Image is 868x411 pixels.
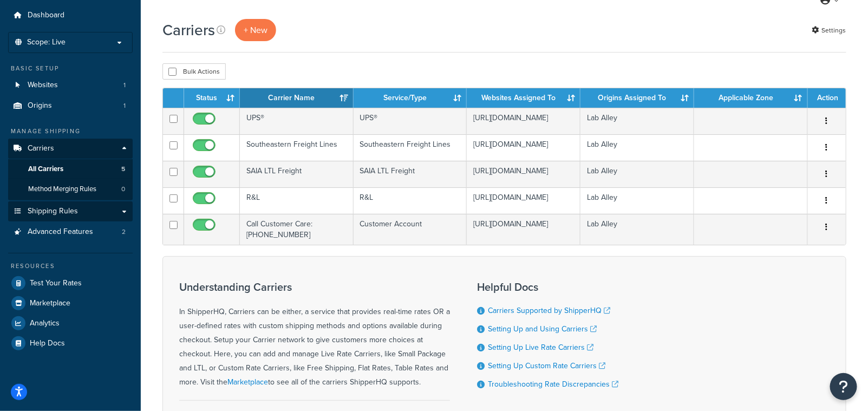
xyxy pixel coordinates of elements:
td: [URL][DOMAIN_NAME] [467,187,580,214]
span: Advanced Features [28,227,93,237]
td: Lab Alley [580,108,694,134]
span: All Carriers [28,165,63,174]
span: Analytics [30,319,60,328]
a: Carriers [8,139,133,159]
a: Setting Up Custom Rate Carriers [488,360,605,371]
div: Manage Shipping [8,127,133,136]
a: Test Your Rates [8,273,133,293]
span: Carriers [28,144,54,153]
th: Applicable Zone: activate to sort column ascending [694,88,808,108]
a: Settings [812,23,846,38]
span: Method Merging Rules [28,185,96,194]
td: Southeastern Freight Lines [240,134,354,161]
a: Setting Up and Using Carriers [488,323,597,335]
td: R&L [240,187,354,214]
td: UPS® [354,108,467,134]
td: SAIA LTL Freight [240,161,354,187]
h3: Understanding Carriers [179,281,450,293]
span: Scope: Live [27,38,66,47]
span: Help Docs [30,339,65,348]
div: Resources [8,262,133,271]
a: Help Docs [8,334,133,353]
td: Lab Alley [580,161,694,187]
h1: Carriers [162,19,215,41]
li: Advanced Features [8,222,133,242]
div: Basic Setup [8,64,133,73]
span: Marketplace [30,299,70,308]
td: Lab Alley [580,134,694,161]
td: Lab Alley [580,214,694,245]
button: + New [235,19,276,41]
span: Websites [28,81,58,90]
a: Setting Up Live Rate Carriers [488,342,593,353]
a: Carriers Supported by ShipperHQ [488,305,610,316]
div: In ShipperHQ, Carriers can be either, a service that provides real-time rates OR a user-defined r... [179,281,450,389]
a: Method Merging Rules 0 [8,179,133,199]
th: Websites Assigned To: activate to sort column ascending [467,88,580,108]
td: [URL][DOMAIN_NAME] [467,134,580,161]
td: Lab Alley [580,187,694,214]
a: Marketplace [227,376,268,388]
th: Status: activate to sort column ascending [184,88,240,108]
td: [URL][DOMAIN_NAME] [467,214,580,245]
span: Origins [28,101,52,110]
td: Call Customer Care: [PHONE_NUMBER] [240,214,354,245]
button: Open Resource Center [830,373,857,400]
li: All Carriers [8,159,133,179]
td: UPS® [240,108,354,134]
span: Dashboard [28,11,64,20]
a: Troubleshooting Rate Discrepancies [488,379,618,390]
th: Carrier Name: activate to sort column ascending [240,88,354,108]
td: [URL][DOMAIN_NAME] [467,108,580,134]
td: R&L [354,187,467,214]
td: SAIA LTL Freight [354,161,467,187]
th: Action [808,88,846,108]
span: Shipping Rules [28,207,78,216]
span: 2 [122,227,126,237]
a: Advanced Features 2 [8,222,133,242]
td: Customer Account [354,214,467,245]
h3: Helpful Docs [477,281,618,293]
a: Websites 1 [8,75,133,95]
li: Method Merging Rules [8,179,133,199]
a: All Carriers 5 [8,159,133,179]
span: 5 [121,165,125,174]
span: 1 [123,81,126,90]
a: Shipping Rules [8,201,133,221]
li: Websites [8,75,133,95]
th: Service/Type: activate to sort column ascending [354,88,467,108]
a: Analytics [8,314,133,333]
li: Origins [8,96,133,116]
td: [URL][DOMAIN_NAME] [467,161,580,187]
a: Marketplace [8,293,133,313]
span: 0 [121,185,125,194]
li: Carriers [8,139,133,200]
td: Southeastern Freight Lines [354,134,467,161]
span: 1 [123,101,126,110]
button: Bulk Actions [162,63,226,80]
th: Origins Assigned To: activate to sort column ascending [580,88,694,108]
a: Dashboard [8,5,133,25]
span: Test Your Rates [30,279,82,288]
a: Origins 1 [8,96,133,116]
